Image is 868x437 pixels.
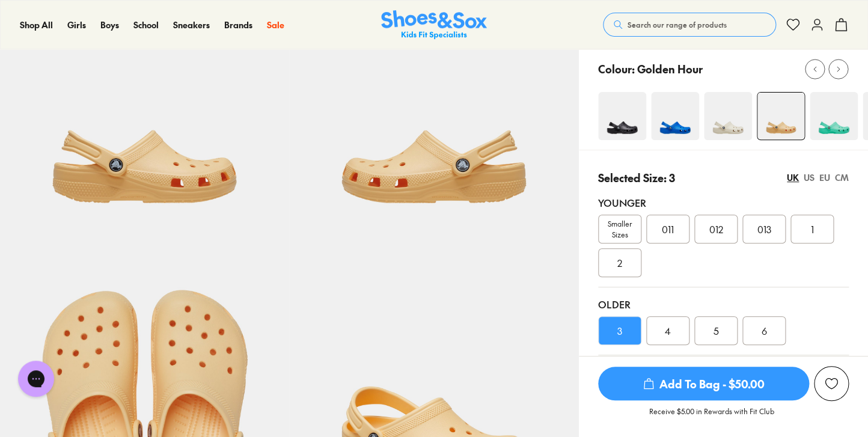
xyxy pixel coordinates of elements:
a: Brands [224,19,252,31]
img: SNS_Logo_Responsive.svg [381,10,487,40]
span: Boys [100,19,119,31]
p: Receive $5.00 in Rewards with Fit Club [649,406,774,427]
img: 4-493676_1 [598,92,646,140]
span: 4 [665,323,671,338]
img: 4-502800_1 [704,92,752,140]
span: Sale [267,19,284,31]
button: Add To Bag - $50.00 [598,366,809,401]
a: Sneakers [173,19,210,31]
a: Sale [267,19,284,31]
span: 6 [761,323,766,338]
div: CM [835,171,849,184]
span: 2 [617,255,622,270]
p: Golden Hour [637,61,703,77]
img: 4-548434_1 [651,92,699,140]
p: Colour: [598,61,635,77]
img: 4-538782_1 [757,93,804,139]
a: Girls [67,19,86,31]
span: 013 [757,222,771,236]
button: Add to Wishlist [814,366,849,401]
span: Girls [67,19,86,31]
span: Brands [224,19,252,31]
div: Younger [598,195,849,210]
div: Older [598,297,849,311]
span: Smaller Sizes [599,218,641,240]
span: 011 [662,222,674,236]
img: 4-502818_1 [810,92,858,140]
a: School [133,19,159,31]
a: Shoes & Sox [381,10,487,40]
a: Boys [100,19,119,31]
button: Search our range of products [603,13,776,37]
span: 3 [617,323,622,338]
span: 5 [713,323,718,338]
span: School [133,19,159,31]
span: 012 [709,222,723,236]
div: EU [819,171,830,184]
a: Shop All [20,19,53,31]
span: Sneakers [173,19,210,31]
div: UK [787,171,799,184]
div: US [804,171,815,184]
span: Search our range of products [628,19,727,30]
iframe: Gorgias live chat messenger [12,356,60,401]
span: 1 [810,222,813,236]
p: Selected Size: 3 [598,170,675,186]
span: Shop All [20,19,53,31]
